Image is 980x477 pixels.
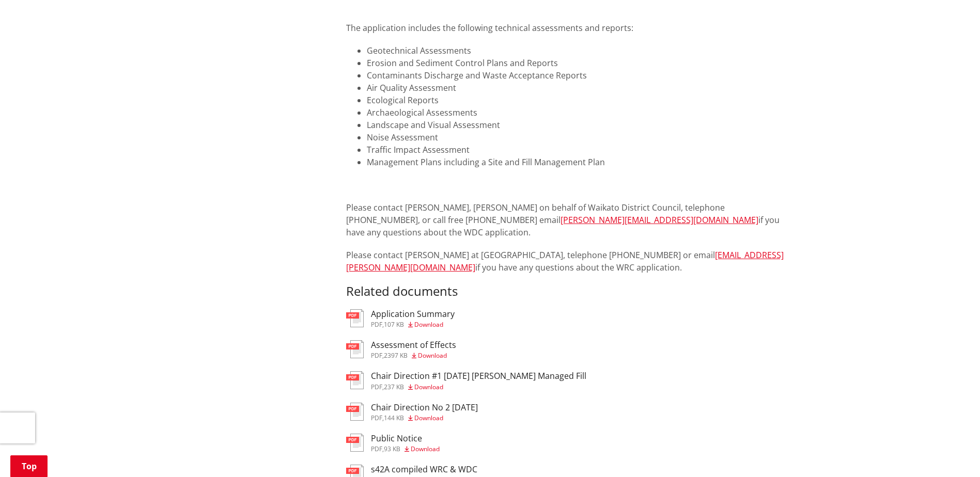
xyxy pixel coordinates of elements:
li: Archaeological Assessments [367,106,786,119]
div: , [371,384,586,390]
li: Erosion and Sediment Control Plans and Reports [367,57,786,69]
h3: Public Notice [371,434,440,443]
span: 2397 KB [384,351,408,360]
img: document-pdf.svg [346,309,364,327]
a: Public Notice pdf,93 KB Download [346,434,440,452]
p: The application includes the following technical assessments and reports: [346,22,786,34]
li: Landscape and Visual Assessment [367,119,786,131]
span: 107 KB [384,320,404,329]
h3: Related documents [346,284,786,299]
div: , [371,415,478,421]
h3: s42A compiled WRC & WDC [371,465,477,474]
h3: Chair Direction #1 [DATE] [PERSON_NAME] Managed Fill [371,371,586,381]
iframe: Messenger Launcher [932,434,970,471]
img: document-pdf.svg [346,371,364,389]
span: pdf [371,320,382,329]
p: Please contact [PERSON_NAME] at [GEOGRAPHIC_DATA], telephone [PHONE_NUMBER] or email if you have ... [346,249,786,274]
div: , [371,353,456,359]
li: Geotechnical Assessments [367,44,786,57]
li: Traffic Impact Assessment [367,144,786,156]
span: Download [414,383,443,391]
a: Top [10,455,48,477]
div: , [371,446,440,452]
a: [PERSON_NAME][EMAIL_ADDRESS][DOMAIN_NAME] [561,214,758,226]
span: 144 KB [384,414,404,422]
div: , [371,322,455,328]
img: document-pdf.svg [346,403,364,421]
span: Download [418,351,447,360]
span: 237 KB [384,383,404,391]
h3: Assessment of Effects [371,340,456,350]
li: Air Quality Assessment [367,82,786,94]
span: pdf [371,383,382,391]
li: Ecological Reports [367,94,786,106]
a: Chair Direction No 2 [DATE] pdf,144 KB Download [346,403,478,421]
span: pdf [371,444,382,453]
span: pdf [371,414,382,422]
li: Management Plans including a Site and Fill Management Plan [367,156,786,168]
span: Download [414,414,443,422]
h3: Chair Direction No 2 [DATE] [371,403,478,412]
img: document-pdf.svg [346,340,364,358]
li: Contaminants Discharge and Waste Acceptance Reports [367,69,786,82]
span: Download [414,320,443,329]
a: [EMAIL_ADDRESS][PERSON_NAME][DOMAIN_NAME] [346,249,784,273]
li: Noise Assessment [367,131,786,144]
a: Assessment of Effects pdf,2397 KB Download [346,340,456,359]
p: Please contact [PERSON_NAME], [PERSON_NAME] on behalf of Waikato District Council, telephone [PHO... [346,201,786,239]
span: 93 KB [384,444,400,453]
span: Download [411,444,440,453]
a: Chair Direction #1 [DATE] [PERSON_NAME] Managed Fill pdf,237 KB Download [346,371,586,390]
span: pdf [371,351,382,360]
img: document-pdf.svg [346,434,364,452]
a: Application Summary pdf,107 KB Download [346,309,455,328]
h3: Application Summary [371,309,455,319]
